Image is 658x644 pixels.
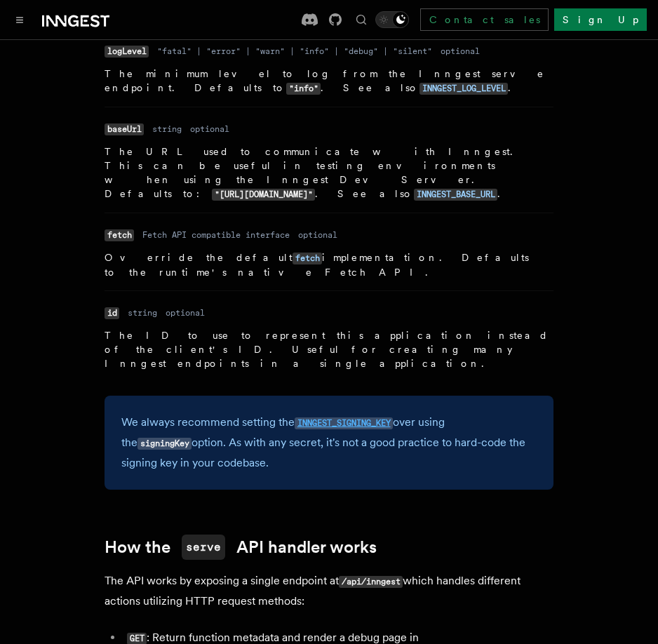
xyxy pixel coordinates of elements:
[137,438,192,450] code: signingKey
[190,123,229,135] dd: optional
[295,417,393,429] code: INNGEST_SIGNING_KEY
[152,123,182,135] dd: string
[295,415,393,429] a: INNGEST_SIGNING_KEY
[298,229,337,241] dd: optional
[105,250,553,279] p: Override the default implementation. Defaults to the runtime's native Fetch API.
[105,535,377,560] a: How theserveAPI handler works
[420,8,549,31] a: Contact sales
[105,307,119,319] code: id
[182,535,225,560] code: serve
[414,189,497,201] code: INNGEST_BASE_URL
[157,46,432,57] dd: "fatal" | "error" | "warn" | "info" | "debug" | "silent"
[121,412,537,473] p: We always recommend setting the over using the option. As with any secret, it's not a good practi...
[142,229,290,241] dd: Fetch API compatible interface
[414,188,497,199] a: INNGEST_BASE_URL
[419,82,508,93] a: INNGEST_LOG_LEVEL
[11,11,28,28] button: Toggle navigation
[105,145,553,201] p: The URL used to communicate with Inngest. This can be useful in testing environments when using t...
[166,307,205,318] dd: optional
[286,83,321,95] code: "info"
[105,229,134,241] code: fetch
[293,252,322,263] a: fetch
[105,123,144,135] code: baseUrl
[353,11,370,28] button: Find something...
[105,328,553,370] p: The ID to use to represent this application instead of the client's ID. Useful for creating many ...
[339,576,403,588] code: /api/inngest
[105,46,149,58] code: logLevel
[554,8,647,31] a: Sign Up
[441,46,480,57] dd: optional
[293,253,322,264] code: fetch
[375,11,409,28] button: Toggle dark mode
[212,189,315,201] code: "[URL][DOMAIN_NAME]"
[419,83,508,95] code: INNGEST_LOG_LEVEL
[105,571,553,611] p: The API works by exposing a single endpoint at which handles different actions utilizing HTTP req...
[105,67,553,95] p: The minimum level to log from the Inngest serve endpoint. Defaults to . See also .
[128,307,157,318] dd: string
